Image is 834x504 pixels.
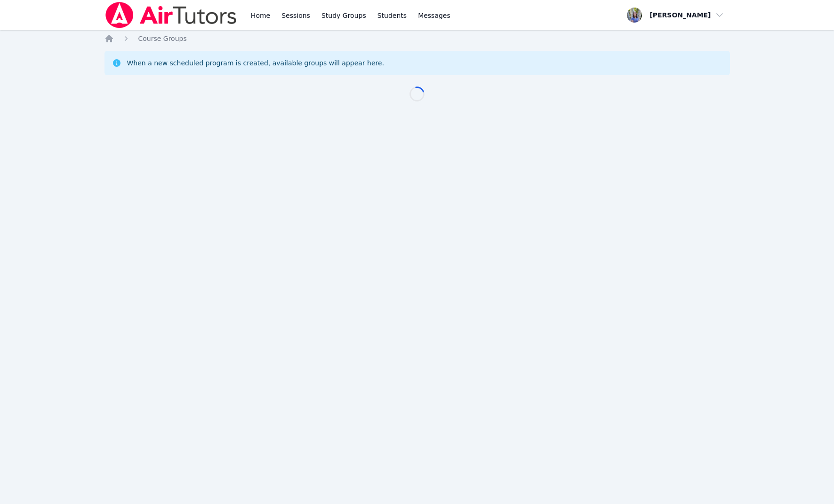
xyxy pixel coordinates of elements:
span: Course Groups [138,35,187,42]
span: Messages [418,11,450,20]
div: When a new scheduled program is created, available groups will appear here. [127,58,385,68]
nav: Breadcrumb [104,34,730,43]
a: Course Groups [138,34,187,43]
img: Air Tutors [104,2,238,28]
